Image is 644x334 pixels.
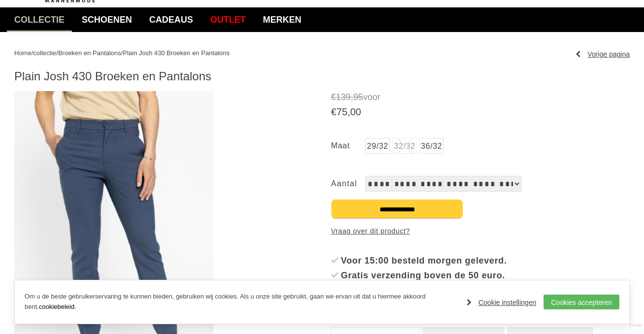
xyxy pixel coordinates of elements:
[336,106,347,117] span: 75
[121,49,123,57] span: /
[544,295,619,309] a: Cookies accepteren
[123,49,229,57] a: Plain Josh 430 Broeken en Pantalons
[58,49,121,57] a: Broeken en Pantalons
[331,91,630,103] span: voor
[331,106,336,117] span: €
[56,49,58,57] span: /
[331,92,336,102] span: €
[142,7,200,32] a: Cadeaus
[32,49,33,57] span: /
[341,253,630,268] div: Voor 15:00 besteld morgen geleverd.
[341,268,630,283] div: Gratis verzending boven de 50 euro.
[14,49,32,57] a: Home
[256,7,309,32] a: Merken
[331,176,365,192] label: Aantal
[467,295,537,310] a: Cookie instellingen
[348,106,351,117] span: ,
[39,303,74,310] a: cookiebeleid
[353,92,363,102] span: 95
[33,49,56,57] a: collectie
[350,106,361,117] span: 00
[351,92,353,102] span: ,
[365,138,389,154] a: 29/32
[14,69,630,84] h1: Plain Josh 430 Broeken en Pantalons
[419,138,444,154] a: 36/32
[336,92,351,102] span: 139
[74,7,139,32] a: Schoenen
[25,292,457,312] p: Om u de beste gebruikerservaring te kunnen bieden, gebruiken wij cookies. Als u onze site gebruik...
[576,47,630,62] a: Vorige pagina
[203,7,253,32] a: Outlet
[331,138,630,156] ul: Maat
[331,224,410,238] a: Vraag over dit product?
[7,7,72,32] a: collectie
